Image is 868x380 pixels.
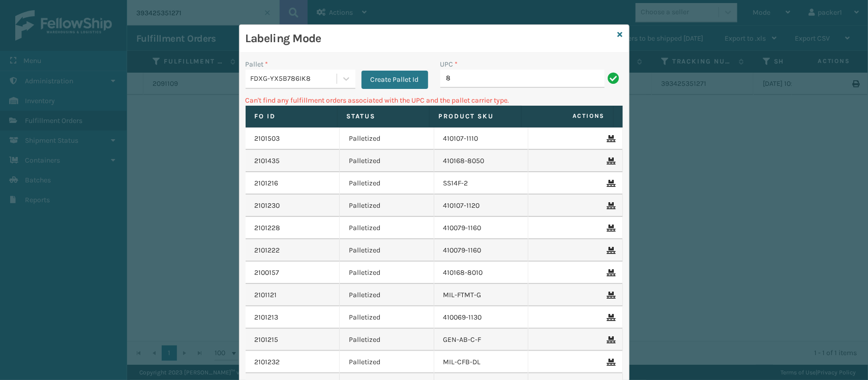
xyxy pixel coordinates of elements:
[340,306,434,329] td: Palletized
[607,314,613,321] i: Remove From Pallet
[246,59,268,70] label: Pallet
[434,128,529,150] td: 410107-1110
[255,112,328,121] label: Fo Id
[434,306,529,329] td: 410069-1130
[525,108,611,124] span: Actions
[434,195,529,217] td: 410107-1120
[434,172,529,195] td: SS14F-2
[255,290,277,300] a: 2101121
[255,201,280,211] a: 2101230
[255,312,279,323] a: 2101213
[246,31,614,46] h3: Labeling Mode
[434,150,529,172] td: 410168-8050
[340,284,434,306] td: Palletized
[434,239,529,262] td: 410079-1160
[607,202,613,209] i: Remove From Pallet
[251,74,338,84] div: FDXG-YX5B786IK8
[607,157,613,165] i: Remove From Pallet
[434,351,529,373] td: MIL-CFB-DL
[340,329,434,351] td: Palletized
[607,359,613,366] i: Remove From Pallet
[255,223,281,233] a: 2101228
[340,217,434,239] td: Palletized
[340,150,434,172] td: Palletized
[434,262,529,284] td: 410168-8010
[347,112,420,121] label: Status
[607,247,613,254] i: Remove From Pallet
[340,239,434,262] td: Palletized
[607,269,613,276] i: Remove From Pallet
[255,357,280,367] a: 2101232
[255,268,280,278] a: 2100157
[340,351,434,373] td: Palletized
[439,112,512,121] label: Product SKU
[255,245,280,256] a: 2101222
[434,284,529,306] td: MIL-FTMT-G
[340,195,434,217] td: Palletized
[607,225,613,232] i: Remove From Pallet
[255,178,279,188] a: 2101216
[246,95,623,106] p: Can't find any fulfillment orders associated with the UPC and the pallet carrier type.
[340,128,434,150] td: Palletized
[434,217,529,239] td: 410079-1160
[607,135,613,142] i: Remove From Pallet
[340,172,434,195] td: Palletized
[340,262,434,284] td: Palletized
[607,336,613,343] i: Remove From Pallet
[434,329,529,351] td: GEN-AB-C-F
[255,156,280,166] a: 2101435
[440,59,458,70] label: UPC
[362,71,428,89] button: Create Pallet Id
[255,134,280,144] a: 2101503
[607,180,613,187] i: Remove From Pallet
[255,335,279,345] a: 2101215
[607,292,613,299] i: Remove From Pallet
